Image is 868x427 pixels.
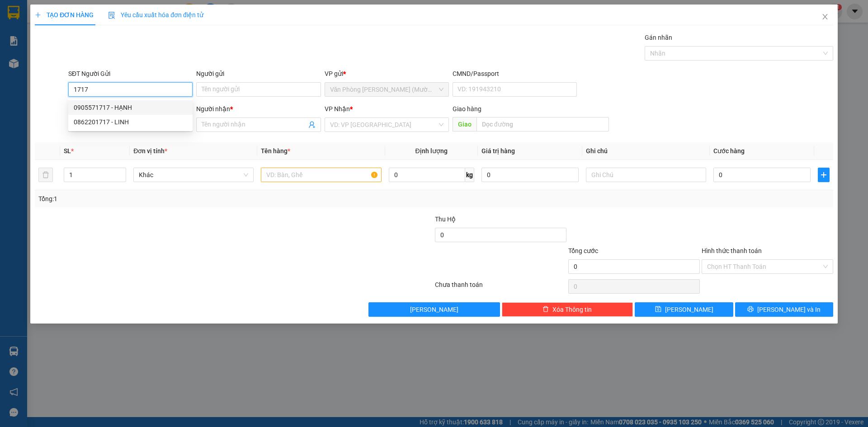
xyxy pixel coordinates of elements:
[196,104,321,114] div: Người nhận
[38,194,335,204] div: Tổng: 1
[635,302,733,317] button: save[PERSON_NAME]
[645,34,672,41] label: Gán nhãn
[502,302,633,317] button: deleteXóa Thông tin
[453,117,476,131] span: Giao
[38,168,53,182] button: delete
[713,147,745,155] span: Cước hàng
[655,306,661,313] span: save
[453,105,481,113] span: Giao hàng
[76,34,124,42] b: [DOMAIN_NAME]
[139,168,248,182] span: Khác
[542,306,549,313] span: delete
[308,121,316,128] span: user-add
[74,117,187,127] div: 0862201717 - LINH
[330,83,443,96] span: Văn Phòng Trần Phú (Mường Thanh)
[11,11,57,56] img: logo.jpg
[133,147,167,155] span: Đơn vị tính
[812,5,838,30] button: Close
[481,168,579,182] input: 0
[435,216,456,223] span: Thu Hộ
[35,12,41,18] span: plus
[586,168,706,182] input: Ghi Chú
[582,142,710,160] th: Ghi chú
[58,13,87,71] b: BIÊN NHẬN GỬI HÀNG
[68,69,193,79] div: SĐT Người Gửi
[368,302,500,317] button: [PERSON_NAME]
[410,305,458,314] span: [PERSON_NAME]
[735,302,833,317] button: printer[PERSON_NAME] và In
[64,147,71,155] span: SL
[108,12,115,19] img: icon
[757,305,821,314] span: [PERSON_NAME] và In
[747,306,754,313] span: printer
[68,115,193,129] div: 0862201717 - LINH
[702,247,762,254] label: Hình thức thanh toán
[481,147,515,155] span: Giá trị hàng
[476,117,609,131] input: Dọc đường
[434,280,567,296] div: Chưa thanh toán
[465,168,474,182] span: kg
[11,58,51,101] b: [PERSON_NAME]
[665,305,713,314] span: [PERSON_NAME]
[325,105,350,113] span: VP Nhận
[821,13,829,20] span: close
[196,69,321,79] div: Người gửi
[35,11,94,19] span: TẠO ĐƠN HÀNG
[108,11,203,19] span: Yêu cầu xuất hóa đơn điện tử
[453,69,577,79] div: CMND/Passport
[98,11,120,33] img: logo.jpg
[74,103,187,113] div: 0905571717 - HẠNH
[261,168,381,182] input: VD: Bàn, Ghế
[76,43,124,54] li: (c) 2017
[818,171,829,178] span: plus
[415,147,448,155] span: Định lượng
[818,168,830,182] button: plus
[261,147,290,155] span: Tên hàng
[325,69,449,79] div: VP gửi
[68,100,193,115] div: 0905571717 - HẠNH
[552,305,592,314] span: Xóa Thông tin
[568,247,598,254] span: Tổng cước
